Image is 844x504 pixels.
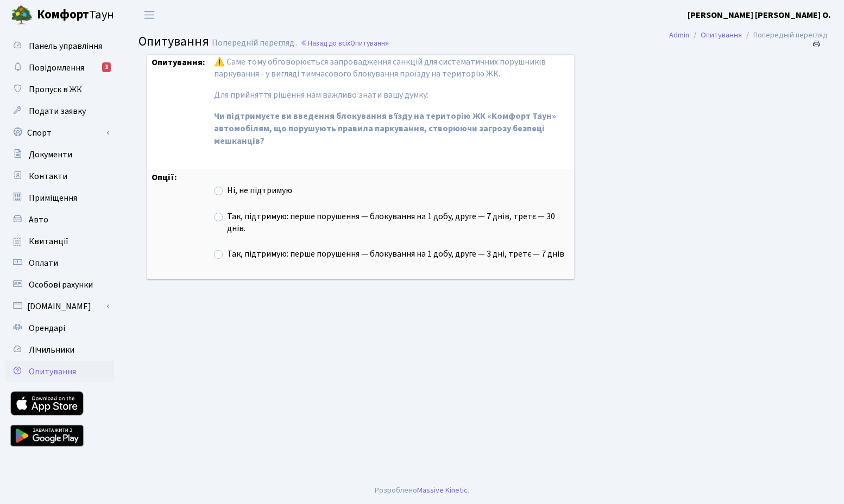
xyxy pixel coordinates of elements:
[227,210,570,235] label: Так, підтримую: перше порушення — блокування на 1 добу, друге — 7 днів, третє — 30 днів.
[5,187,114,209] a: Приміщення
[5,252,114,274] a: Оплати
[5,35,114,57] a: Панель управління
[37,6,114,24] span: Таун
[653,24,844,47] nav: breadcrumb
[5,57,114,79] a: Повідомлення1
[214,89,570,101] p: Для прийняття рішення нам важливо знати вашу думку:
[417,484,468,496] a: Massive Kinetic
[29,235,68,247] span: Квитанції
[5,296,114,317] a: [DOMAIN_NAME]
[29,279,93,291] span: Особові рахунки
[29,105,86,117] span: Подати заявку
[701,29,742,41] a: Опитування
[214,56,570,81] p: ⚠️ Саме тому обговорюється запровадження санкцій для систематичних порушників паркування - у вигл...
[5,339,114,361] a: Лічильники
[37,6,89,23] b: Комфорт
[5,274,114,296] a: Особові рахунки
[29,149,72,161] span: Документи
[11,4,33,26] img: logo.png
[5,361,114,382] a: Опитування
[29,214,48,226] span: Авто
[29,170,67,182] span: Контакти
[5,165,114,187] a: Контакти
[5,144,114,165] a: Документи
[29,40,102,52] span: Панель управління
[5,122,114,144] a: Спорт
[227,184,292,197] label: Ні, не підтримую
[29,257,58,269] span: Оплати
[136,6,163,24] button: Переключити навігацію
[5,79,114,100] a: Пропуск в ЖК
[375,484,469,496] div: Розроблено .
[138,32,209,51] span: Опитування
[212,37,298,49] span: Попередній перегляд .
[29,84,82,95] span: Пропуск в ЖК
[29,344,74,356] span: Лічильники
[300,38,389,48] a: Назад до всіхОпитування
[350,38,389,48] span: Опитування
[214,110,556,147] strong: Чи підтримуєте ви введення блокування в’їзду на територію ЖК «Комфорт Таун» автомобілям, що поруш...
[5,317,114,339] a: Орендарі
[29,192,77,204] span: Приміщення
[152,56,205,68] strong: Опитування:
[102,62,111,72] div: 1
[742,29,828,41] li: Попередній перегляд
[29,322,65,334] span: Орендарі
[5,231,114,252] a: Квитанції
[227,248,564,260] label: Так, підтримую: перше порушення — блокування на 1 добу, друге — 3 дні, третє — 7 днів
[29,366,76,378] span: Опитування
[29,62,84,74] span: Повідомлення
[688,9,831,22] a: [PERSON_NAME] [PERSON_NAME] О.
[669,29,689,41] a: Admin
[5,209,114,231] a: Авто
[152,171,177,183] strong: Опції:
[5,100,114,122] a: Подати заявку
